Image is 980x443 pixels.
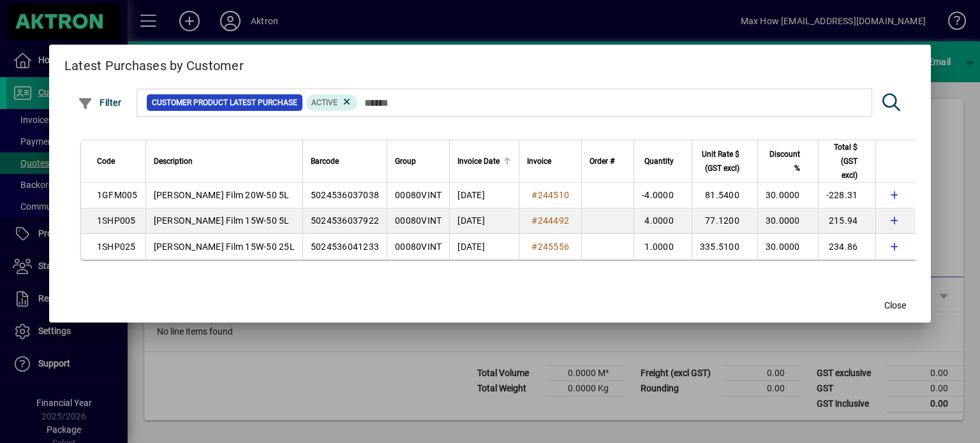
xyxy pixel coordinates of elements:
[154,242,295,252] span: [PERSON_NAME] Film 15W-50 25L
[306,94,357,111] mat-chip: Product Activation Status: Active
[395,242,442,252] span: 00080VINT
[527,154,551,168] span: Invoice
[97,190,138,200] span: 1GFM005
[766,147,800,175] span: Discount %
[757,208,818,234] td: 30.0000
[527,214,574,228] a: #244492
[634,183,692,208] td: -4.0000
[634,208,692,234] td: 4.0000
[884,299,906,312] span: Close
[311,242,379,252] span: 5024536041233
[457,154,511,168] div: Invoice Date
[395,190,442,200] span: 00080VINT
[154,215,290,226] span: [PERSON_NAME] Film 15W-50 5L
[818,234,876,259] td: 234.86
[154,190,290,200] span: [PERSON_NAME] Film 20W-50 5L
[311,190,379,200] span: 5024536037038
[457,154,500,168] span: Invoice Date
[644,154,674,168] span: Quantity
[826,140,870,182] div: Total $ (GST excl)
[538,242,570,252] span: 245556
[75,91,125,114] button: Filter
[449,208,519,234] td: [DATE]
[692,183,757,208] td: 81.5400
[642,154,685,168] div: Quantity
[97,154,115,168] span: Code
[538,190,570,200] span: 244510
[311,154,379,168] div: Barcode
[590,154,626,168] div: Order #
[311,98,338,107] span: Active
[818,183,876,208] td: -228.31
[531,215,537,226] span: #
[875,294,916,317] button: Close
[527,154,574,168] div: Invoice
[97,154,138,168] div: Code
[700,147,751,175] div: Unit Rate $ (GST excl)
[531,242,537,252] span: #
[634,234,692,259] td: 1.0000
[527,188,574,202] a: #244510
[757,183,818,208] td: 30.0000
[766,147,812,175] div: Discount %
[527,240,574,254] a: #245556
[154,154,295,168] div: Description
[395,154,442,168] div: Group
[311,154,339,168] span: Barcode
[49,45,931,82] h2: Latest Purchases by Customer
[311,215,379,226] span: 5024536037922
[531,190,537,200] span: #
[700,147,739,175] span: Unit Rate $ (GST excl)
[449,234,519,259] td: [DATE]
[818,208,876,234] td: 215.94
[78,98,122,108] span: Filter
[97,215,136,226] span: 1SHP005
[395,154,416,168] span: Group
[692,208,757,234] td: 77.1200
[538,215,570,226] span: 244492
[97,242,136,252] span: 1SHP025
[692,234,757,259] td: 335.5100
[826,140,858,182] span: Total $ (GST excl)
[152,96,297,109] span: Customer Product Latest Purchase
[757,234,818,259] td: 30.0000
[154,154,193,168] span: Description
[590,154,614,168] span: Order #
[449,183,519,208] td: [DATE]
[395,215,442,226] span: 00080VINT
